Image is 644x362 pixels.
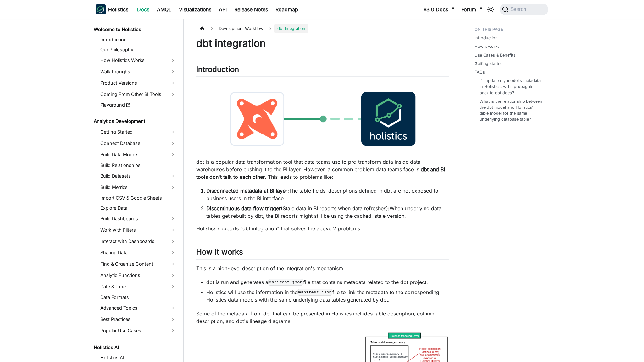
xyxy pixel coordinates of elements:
a: Build Relationships [98,161,178,170]
a: Build Datasets [98,171,178,181]
p: dbt is a popular data transformation tool that data teams use to pre-transform data inside data w... [196,158,449,181]
a: Walkthroughs [98,67,178,77]
li: Holistics will use the information in the file to link the metadata to the corresponding Holistic... [206,288,449,304]
a: Build Data Models [98,150,178,160]
p: This is a high-level description of the integration's mechanism: [196,265,449,272]
a: If I update my model's metadata in Holistics, will it propagate back to dbt docs? [480,78,542,96]
img: Holistics [96,4,106,14]
li: The table fields’ descriptions defined in dbt are not exposed to business users in the BI interface. [206,187,449,202]
a: Playground [98,101,178,109]
a: Analytic Functions [98,270,178,280]
code: manifest.json [268,279,303,285]
strong: Disconnected metadata at BI layer: [206,188,289,194]
a: Advanced Topics [98,303,178,313]
a: Import CSV & Google Sheets [98,194,178,202]
a: Forum [458,4,486,14]
a: Popular Use Cases [98,326,178,336]
a: Holistics AI [92,343,178,352]
code: manifest.json [297,289,332,295]
span: Development Workflow [216,24,266,33]
a: How it works [475,43,500,49]
a: Home page [196,24,208,33]
a: Interact with Dashboards [98,236,178,246]
a: Getting started [475,61,503,67]
a: Our Philosophy [98,45,178,54]
a: Introduction [475,35,498,41]
p: Some of the metadata from dbt that can be presented in Holistics includes table description, colu... [196,310,449,325]
a: v3.0 Docs [420,4,458,14]
button: Search (Command+K) [500,4,548,15]
a: Date & Time [98,282,178,292]
a: Docs [133,4,153,14]
p: Holistics supports "dbt integration" that solves the above 2 problems. [196,225,449,232]
a: Build Dashboards [98,214,178,224]
a: Best Practices [98,314,178,324]
li: (Stale data in BI reports when data refreshes) When underlying data tables get rebuilt by dbt, th... [206,205,449,220]
a: Introduction [98,35,178,44]
a: Welcome to Holistics [92,25,178,34]
span: Search [508,7,530,12]
b: Holistics [108,6,128,13]
strong: Discontinuous data flow trigger [206,205,281,211]
a: Coming From Other BI Tools [98,89,178,99]
a: Sharing Data [98,248,178,258]
li: dbt is run and generates a file that contains metadata related to the dbt project. [206,278,449,286]
a: API [215,4,230,14]
a: Build Metrics [98,182,178,192]
a: Work with Filters [98,225,178,235]
a: Explore Data [98,204,178,212]
a: Product Versions [98,78,178,88]
h2: How it works [196,247,449,259]
strong: : [388,205,390,211]
img: dbt-to-holistics [196,82,449,156]
a: Roadmap [272,4,302,14]
a: HolisticsHolisticsHolistics [96,4,128,14]
span: dbt Integration [274,24,308,33]
a: Getting Started [98,127,178,137]
a: AMQL [153,4,175,14]
h1: dbt integration [196,37,449,50]
a: Use Cases & Benefits [475,52,515,58]
a: Data Formats [98,293,178,302]
h2: Introduction [196,65,449,77]
a: Analytics Development [92,117,178,126]
a: Holistics AI [98,353,178,362]
a: Connect Database [98,138,178,148]
a: FAQs [475,69,485,75]
nav: Docs sidebar [89,19,184,362]
a: How Holistics Works [98,55,178,65]
nav: Breadcrumbs [196,24,449,33]
a: Find & Organize Content [98,259,178,269]
a: Visualizations [175,4,215,14]
button: Switch between dark and light mode (currently system mode) [486,4,496,14]
a: What is the relationship between the dbt model and Holistics' table model for the same underlying... [480,98,542,123]
a: Release Notes [230,4,272,14]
